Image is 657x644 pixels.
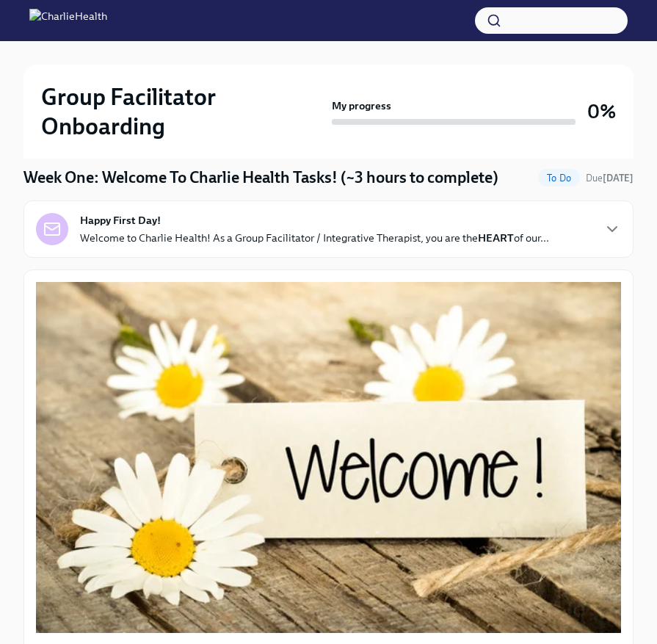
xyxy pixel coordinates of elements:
img: CharlieHealth [29,9,107,32]
h3: 0% [587,98,616,125]
h4: Week One: Welcome To Charlie Health Tasks! (~3 hours to complete) [23,167,498,189]
strong: [DATE] [603,173,634,184]
span: To Do [538,173,580,184]
button: Zoom image [36,282,621,633]
strong: Happy First Day! [80,213,161,228]
span: September 22nd, 2025 09:00 [586,171,634,185]
strong: My progress [332,98,391,113]
h2: Group Facilitator Onboarding [41,82,326,141]
span: Due [586,173,634,184]
strong: HEART [478,231,514,245]
p: Welcome to Charlie Health! As a Group Facilitator / Integrative Therapist, you are the of our... [80,231,549,245]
